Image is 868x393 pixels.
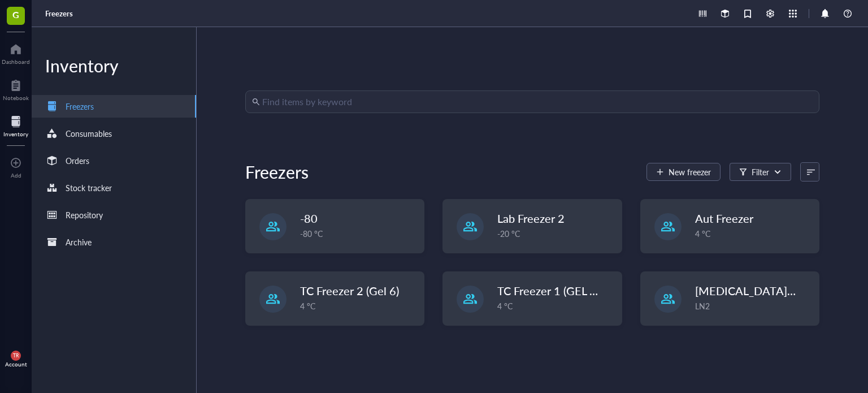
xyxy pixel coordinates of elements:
span: Aut Freezer [695,210,753,226]
div: -80 °C [300,227,417,240]
a: Consumables [32,122,196,145]
div: Freezers [66,100,94,113]
span: TC Freezer 1 (GEL 1) [497,283,599,299]
div: Freezers [245,161,309,183]
div: Consumables [66,127,112,140]
a: Freezers [45,8,75,19]
span: G [12,7,19,21]
div: Account [5,361,27,368]
a: Notebook [3,76,29,101]
div: 4 °C [695,227,812,240]
button: New freezer [646,163,721,181]
div: Notebook [3,94,29,101]
a: Dashboard [2,40,30,65]
a: Freezers [32,95,196,118]
div: LN2 [695,300,812,312]
div: -20 °C [497,227,614,240]
div: Orders [66,154,89,167]
a: Orders [32,149,196,172]
div: Repository [66,209,103,221]
div: 4 °C [497,300,614,312]
div: Dashboard [2,58,30,65]
a: Repository [32,204,196,226]
div: Archive [66,236,92,248]
span: TR [13,353,19,359]
span: [MEDICAL_DATA] Galileo [695,283,825,299]
div: Inventory [3,131,28,137]
div: Add [11,172,21,179]
a: Inventory [3,113,28,137]
div: Inventory [32,54,196,77]
div: Stock tracker [66,182,112,194]
div: Filter [752,166,769,178]
div: 4 °C [300,300,417,312]
a: Stock tracker [32,176,196,199]
span: Lab Freezer 2 [497,210,565,226]
span: -80 [300,210,318,226]
a: Archive [32,231,196,253]
span: TC Freezer 2 (Gel 6) [300,283,399,299]
span: New freezer [669,167,711,176]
